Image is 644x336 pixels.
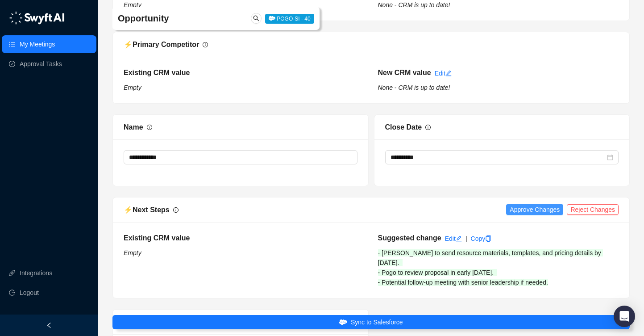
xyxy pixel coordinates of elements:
[425,125,431,130] span: info-circle
[112,315,630,329] button: Sync to Salesforce
[485,235,491,242] span: copy
[567,204,619,215] button: Reject Changes
[46,322,52,328] span: left
[124,249,141,256] i: Empty
[265,14,314,24] span: POGO-SI - 40
[203,42,208,47] span: info-circle
[20,35,55,53] a: My Meetings
[378,1,450,8] i: None - CRM is up to date!
[378,84,450,91] i: None - CRM is up to date!
[20,264,52,282] a: Integrations
[253,15,259,21] span: search
[118,12,230,25] h4: Opportunity
[445,235,462,242] a: Edit
[9,290,15,296] span: logout
[378,249,603,286] span: - [PERSON_NAME] to send resource materials, templates, and pricing details by [DATE]. - Pogo to r...
[265,15,314,22] a: POGO-SI - 40
[20,284,39,302] span: Logout
[506,204,563,215] button: Approve Changes
[471,235,492,242] a: Copy
[173,207,179,213] span: info-circle
[510,205,560,214] span: Approve Changes
[351,317,403,327] span: Sync to Salesforce
[124,150,357,164] textarea: Name
[378,233,441,244] h5: Suggested change
[124,1,141,8] i: Empty
[456,235,462,242] span: edit
[391,152,606,162] input: Close Date
[9,11,65,25] img: logo-05li4sbe.png
[124,84,141,91] i: Empty
[385,122,422,133] div: Close Date
[445,70,452,76] span: edit
[124,67,365,78] h5: Existing CRM value
[147,125,152,130] span: info-circle
[614,306,635,327] div: Open Intercom Messenger
[378,67,431,78] h5: New CRM value
[465,234,467,244] div: |
[435,70,452,77] a: Edit
[124,41,199,48] span: ⚡️ Primary Competitor
[124,206,170,214] span: ⚡️ Next Steps
[570,205,615,214] span: Reject Changes
[124,233,365,244] h5: Existing CRM value
[20,55,62,73] a: Approval Tasks
[124,122,143,133] div: Name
